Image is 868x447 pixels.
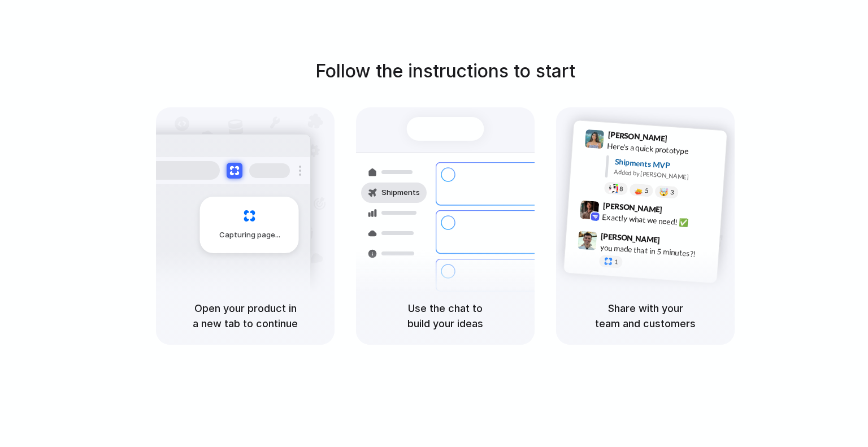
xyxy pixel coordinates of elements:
[671,134,694,147] span: 9:41 AM
[570,301,721,331] h5: Share with your team and customers
[659,188,669,196] div: 🤯
[170,301,321,331] h5: Open your product in a new tab to continue
[370,301,521,331] h5: Use the chat to build your ideas
[601,230,661,246] span: [PERSON_NAME]
[666,205,689,218] span: 9:42 AM
[602,199,662,216] span: [PERSON_NAME]
[381,187,420,198] span: Shipments
[607,128,667,145] span: [PERSON_NAME]
[607,140,720,159] div: Here's a quick prototype
[614,156,719,175] div: Shipments MVP
[619,186,623,192] span: 8
[219,229,282,241] span: Capturing page
[645,188,649,194] span: 5
[602,211,715,230] div: Exactly what we need! ✅
[614,167,718,184] div: Added by [PERSON_NAME]
[614,259,618,265] span: 1
[315,58,575,85] h1: Follow the instructions to start
[600,241,713,261] div: you made that in 5 minutes?!
[670,189,674,196] span: 3
[663,235,687,249] span: 9:47 AM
